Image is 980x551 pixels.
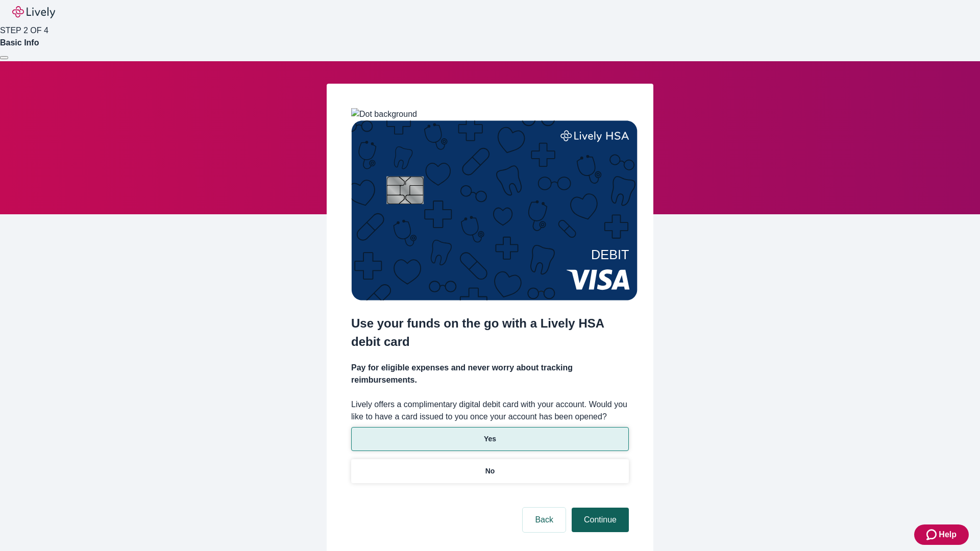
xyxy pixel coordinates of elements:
[484,434,496,444] p: Yes
[12,6,55,18] img: Lively
[914,524,969,545] button: Zendesk support iconHelp
[523,508,566,532] button: Back
[351,108,417,120] img: Dot background
[351,120,638,300] img: Debit card
[485,466,495,477] p: No
[939,529,957,541] span: Help
[351,459,629,483] button: No
[351,427,629,451] button: Yes
[351,314,629,351] h2: Use your funds on the go with a Lively HSA debit card
[926,529,939,541] svg: Zendesk support icon
[351,398,629,423] label: Lively offers a complimentary digital debit card with your account. Would you like to have a card...
[351,362,629,386] h4: Pay for eligible expenses and never worry about tracking reimbursements.
[572,508,629,532] button: Continue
